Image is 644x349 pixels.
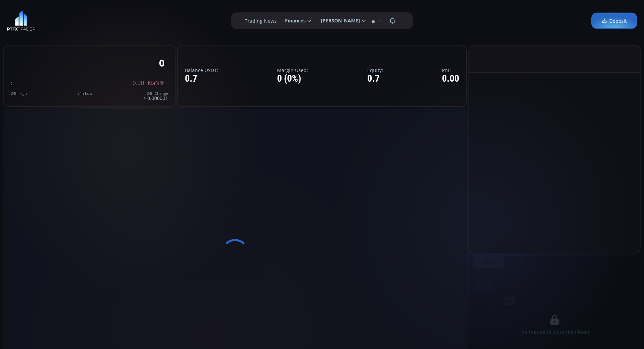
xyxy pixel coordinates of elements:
[591,13,637,29] a: Deposit
[277,73,308,84] div: 0 (0%)
[133,80,144,86] span: 0.00
[11,79,12,87] span: :
[442,73,459,84] div: 0.00
[367,73,383,84] div: 0.7
[316,14,360,28] span: [PERSON_NAME]
[148,80,165,86] span: NaN%
[143,91,168,96] div: 24h Change
[7,10,35,31] img: LOGO
[280,14,306,28] span: Finances
[11,91,27,96] div: 24h High
[245,17,277,24] label: Trading News
[185,68,218,73] label: Balance USDT:
[277,68,308,73] label: Margin Used:
[159,58,165,68] div: 0
[367,68,383,73] label: Equity:
[602,17,627,24] span: Deposit
[442,68,459,73] label: PnL:
[185,73,218,84] div: 0.7
[143,91,168,101] div: > 0.000001
[77,91,93,96] div: 24h Low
